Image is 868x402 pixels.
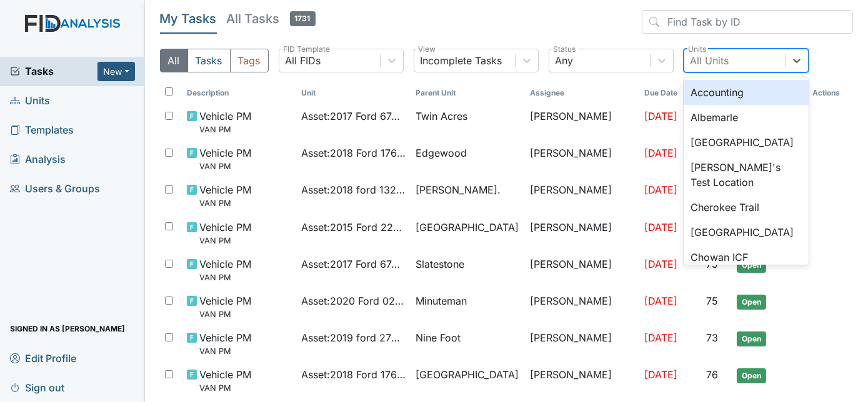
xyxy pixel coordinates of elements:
[199,235,251,247] small: VAN PM
[706,295,718,307] span: 75
[644,331,677,344] span: [DATE]
[187,49,231,72] button: Tasks
[199,308,251,320] small: VAN PM
[10,179,100,199] span: Users & Groups
[199,124,251,135] small: VAN PM
[97,62,135,81] button: New
[301,257,406,272] span: Asset : 2017 Ford 67436
[199,345,251,357] small: VAN PM
[644,368,677,381] span: [DATE]
[807,82,853,104] th: Actions
[644,110,677,122] span: [DATE]
[296,82,411,104] th: Toggle SortBy
[644,147,677,159] span: [DATE]
[684,130,809,155] div: [GEOGRAPHIC_DATA]
[416,257,464,272] span: Slatestone
[10,150,66,169] span: Analysis
[230,49,269,72] button: Tags
[525,252,639,288] td: [PERSON_NAME]
[416,293,467,308] span: Minuteman
[160,49,269,72] div: Type filter
[301,293,406,308] span: Asset : 2020 Ford 02107
[556,53,574,68] div: Any
[199,220,251,247] span: Vehicle PM VAN PM
[199,272,251,283] small: VAN PM
[182,82,296,104] th: Toggle SortBy
[525,325,639,362] td: [PERSON_NAME]
[199,145,251,172] span: Vehicle PM VAN PM
[684,80,809,105] div: Accounting
[10,120,74,140] span: Templates
[416,109,467,124] span: Twin Acres
[737,295,766,310] span: Open
[290,11,316,26] span: 1731
[644,258,677,270] span: [DATE]
[199,197,251,209] small: VAN PM
[416,330,461,345] span: Nine Foot
[199,367,251,394] span: Vehicle PM VAN PM
[684,245,809,270] div: Chowan ICF
[301,367,406,382] span: Asset : 2018 Ford 17645
[301,145,406,160] span: Asset : 2018 Ford 17643
[525,177,639,214] td: [PERSON_NAME]
[10,348,76,368] span: Edit Profile
[737,258,766,273] span: Open
[10,91,50,110] span: Units
[227,10,316,27] h5: All Tasks
[199,160,251,172] small: VAN PM
[416,182,501,197] span: [PERSON_NAME].
[301,330,406,345] span: Asset : 2019 ford 27549
[301,220,406,235] span: Asset : 2015 Ford 22364
[684,105,809,130] div: Albemarle
[525,104,639,140] td: [PERSON_NAME]
[644,184,677,196] span: [DATE]
[199,382,251,394] small: VAN PM
[525,288,639,325] td: [PERSON_NAME]
[684,195,809,220] div: Cherokee Trail
[416,367,519,382] span: [GEOGRAPHIC_DATA]
[301,109,406,124] span: Asset : 2017 Ford 67435
[706,258,718,270] span: 75
[421,53,502,68] div: Incomplete Tasks
[642,10,853,34] input: Find Task by ID
[199,293,251,320] span: Vehicle PM VAN PM
[199,182,251,209] span: Vehicle PM VAN PM
[416,145,467,160] span: Edgewood
[411,82,525,104] th: Toggle SortBy
[525,215,639,252] td: [PERSON_NAME]
[10,319,125,338] span: Signed in as [PERSON_NAME]
[644,295,677,307] span: [DATE]
[10,378,64,397] span: Sign out
[706,331,718,344] span: 73
[165,87,173,96] input: Toggle All Rows Selected
[684,220,809,245] div: [GEOGRAPHIC_DATA]
[706,368,718,381] span: 76
[199,330,251,357] span: Vehicle PM VAN PM
[160,10,217,27] h5: My Tasks
[644,221,677,233] span: [DATE]
[525,82,639,104] th: Assignee
[10,64,97,79] a: Tasks
[691,53,729,68] div: All Units
[684,155,809,195] div: [PERSON_NAME]'s Test Location
[525,140,639,177] td: [PERSON_NAME]
[199,257,251,283] span: Vehicle PM VAN PM
[199,109,251,135] span: Vehicle PM VAN PM
[416,220,519,235] span: [GEOGRAPHIC_DATA]
[286,53,321,68] div: All FIDs
[737,331,766,346] span: Open
[639,82,701,104] th: Toggle SortBy
[737,368,766,383] span: Open
[301,182,406,197] span: Asset : 2018 ford 13242
[525,362,639,399] td: [PERSON_NAME]
[160,49,188,72] button: All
